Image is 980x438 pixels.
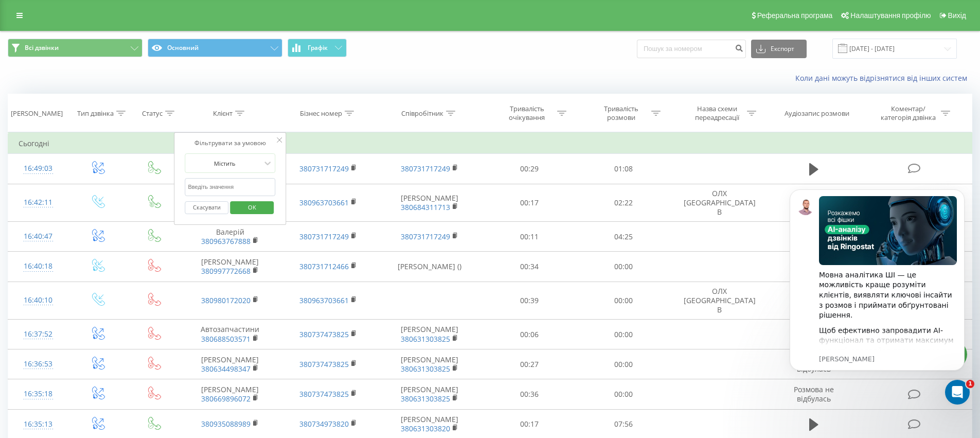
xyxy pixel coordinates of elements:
[577,379,671,409] td: 00:00
[181,379,279,409] td: [PERSON_NAME]
[201,295,251,305] a: 380980172020
[299,261,349,271] a: 380731712466
[19,354,58,374] div: 16:36:53
[19,414,58,434] div: 16:35:13
[238,199,266,215] span: OK
[299,419,349,429] a: 380734973820
[19,159,58,179] div: 16:49:03
[577,184,671,222] td: 02:22
[77,109,114,118] div: Тип дзвінка
[19,384,58,404] div: 16:35:18
[577,349,671,379] td: 00:00
[483,154,577,184] td: 00:29
[185,201,229,214] button: Скасувати
[878,104,938,122] div: Коментар/категорія дзвінка
[948,11,966,20] span: Вихід
[201,419,251,429] a: 380935088989
[201,334,251,344] a: 380688503571
[500,104,555,122] div: Тривалість очікування
[577,154,671,184] td: 01:08
[148,39,282,57] button: Основний
[213,109,233,118] div: Клієнт
[757,11,833,20] span: Реферальна програма
[185,138,276,148] div: Фільтрувати за умовою
[181,252,279,282] td: [PERSON_NAME]
[230,201,274,214] button: OK
[401,334,450,344] a: 380631303825
[299,164,349,173] a: 380731717249
[19,226,58,247] div: 16:40:47
[483,222,577,252] td: 00:11
[401,232,450,241] a: 380731717249
[8,133,972,154] td: Сьогодні
[785,109,849,118] div: Аудіозапис розмови
[377,320,483,349] td: [PERSON_NAME]
[377,252,483,282] td: [PERSON_NAME] ()
[670,184,768,222] td: ОЛХ [GEOGRAPHIC_DATA] В
[483,184,577,222] td: 00:17
[401,109,443,118] div: Співробітник
[201,394,251,404] a: 380669896072
[299,359,349,369] a: 380737473825
[377,184,483,222] td: [PERSON_NAME]
[201,364,251,374] a: 380634498347
[401,364,450,374] a: 380631303825
[299,198,349,207] a: 380963703661
[377,379,483,409] td: [PERSON_NAME]
[401,164,450,173] a: 380731717249
[181,222,279,252] td: Валерій
[401,394,450,404] a: 380631303825
[483,349,577,379] td: 00:27
[181,349,279,379] td: [PERSON_NAME]
[483,282,577,320] td: 00:39
[19,290,58,310] div: 16:40:10
[577,222,671,252] td: 04:25
[966,380,974,388] span: 1
[299,389,349,399] a: 380737473825
[185,178,276,196] input: Введіть значення
[299,295,349,305] a: 380963703661
[19,256,58,276] div: 16:40:18
[795,73,972,83] a: Коли дані можуть відрізнятися вiд інших систем
[483,320,577,349] td: 00:06
[689,104,744,122] div: Назва схеми переадресації
[25,44,59,52] span: Всі дзвінки
[401,424,450,433] a: 380631303820
[8,39,142,57] button: Всі дзвінки
[401,202,450,212] a: 380684311713
[377,349,483,379] td: [PERSON_NAME]
[945,380,970,405] iframe: Intercom live chat
[594,104,649,122] div: Тривалість розмови
[142,109,163,118] div: Статус
[181,320,279,349] td: Автозапчастини
[300,109,342,118] div: Бізнес номер
[483,252,577,282] td: 00:34
[850,11,931,20] span: Налаштування профілю
[19,324,58,344] div: 16:37:52
[299,329,349,339] a: 380737473825
[288,39,347,57] button: Графік
[19,192,58,213] div: 16:42:11
[483,379,577,409] td: 00:36
[11,109,63,118] div: [PERSON_NAME]
[670,282,768,320] td: ОЛХ [GEOGRAPHIC_DATA] В
[751,40,807,58] button: Експорт
[577,282,671,320] td: 00:00
[308,44,328,51] span: Графік
[774,174,980,410] iframe: Intercom notifications повідомлення
[637,40,746,58] input: Пошук за номером
[577,320,671,349] td: 00:00
[201,236,251,246] a: 380963767888
[201,266,251,276] a: 380997772668
[577,252,671,282] td: 00:00
[299,232,349,241] a: 380731717249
